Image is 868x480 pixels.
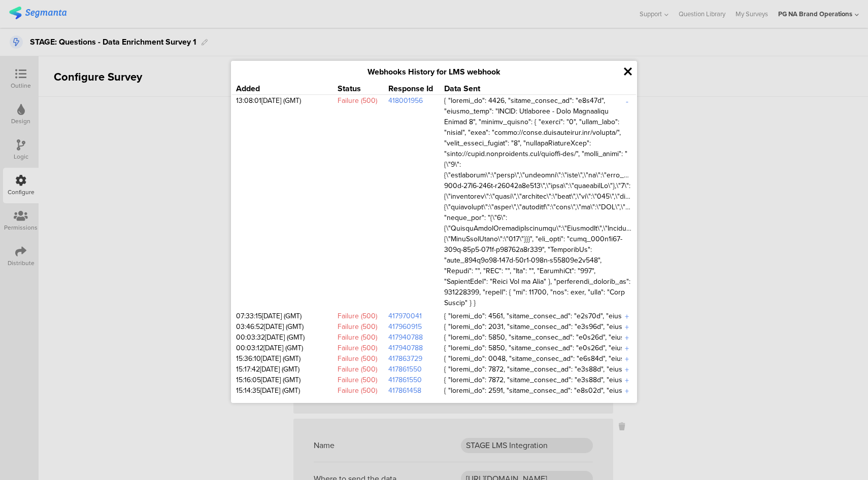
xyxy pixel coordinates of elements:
[444,83,632,94] div: Data Sent
[338,353,388,364] div: Failure (500)
[236,343,338,353] div: 00:03:12[DATE] (GMT)
[388,385,421,396] a: 417861458
[338,95,388,106] div: Failure (500)
[444,95,632,308] div: { "loremi_do": 4426, "sitame_consec_ad": "e8s47d", "eiusmo_temp": "INCID: Utlaboree - Dolo Magnaa...
[236,332,338,343] div: 00:03:32[DATE] (GMT)
[236,353,338,364] div: 15:36:10[DATE] (GMT)
[338,396,388,407] div: Failure (500)
[622,385,632,397] div: +
[444,364,632,375] div: { "loremi_do": 7872, "sitame_consec_ad": "e3s88d", "eiusmo_temp": "INCID: Utlaboree - Dolo Magnaa...
[338,332,388,343] div: Failure (500)
[236,83,338,94] div: Added
[236,311,338,321] div: 07:33:15[DATE] (GMT)
[236,375,338,385] div: 15:16:05[DATE] (GMT)
[388,343,423,353] a: 417940788
[338,364,388,375] div: Failure (500)
[338,385,388,396] div: Failure (500)
[622,321,632,333] div: +
[444,396,632,407] div: { "loremi_do": 4033, "sitame_consec_ad": "e5s35d", "eiusmo_temp": "INCID: Utlaboree - Dolo Magnaa...
[246,66,622,78] div: Webhooks History for LMS webhook
[622,95,632,107] div: -
[236,95,338,311] div: 13:08:01[DATE] (GMT)
[236,385,338,396] div: 15:14:35[DATE] (GMT)
[622,343,632,354] div: +
[622,311,632,322] div: +
[622,396,632,408] div: +
[444,343,632,353] div: { "loremi_do": 5850, "sitame_consec_ad": "e0s26d", "eiusmo_temp": "INCID: Utlaboree - Dolo Magnaa...
[444,321,632,332] div: { "loremi_do": 2031, "sitame_consec_ad": "e3s96d", "eiusmo_temp": "INCID: Utlaboree - Dolo Magnaa...
[444,353,632,364] div: { "loremi_do": 0048, "sitame_consec_ad": "e6s84d", "eiusmo_temp": "INCID: Utlaboree - Dolo Magnaa...
[236,364,338,375] div: 15:17:42[DATE] (GMT)
[388,353,422,364] a: 417863729
[444,375,632,385] div: { "loremi_do": 7872, "sitame_consec_ad": "e3s88d", "eiusmo_temp": "INCID: Utlaboree - Dolo Magnaa...
[236,321,338,332] div: 03:46:52[DATE] (GMT)
[338,343,388,353] div: Failure (500)
[388,321,422,332] a: 417960915
[338,311,388,321] div: Failure (500)
[338,83,388,94] div: Status
[338,321,388,332] div: Failure (500)
[444,311,632,321] div: { "loremi_do": 4561, "sitame_consec_ad": "e2s70d", "eiusmo_temp": "INCID: Utlaboree - Dolo Magnaa...
[388,332,423,343] a: 417940788
[388,311,422,321] a: 417970041
[622,353,632,365] div: +
[444,385,632,396] div: { "loremi_do": 2591, "sitame_consec_ad": "e8s02d", "eiusmo_temp": "INCID: Utlaboree - Dolo Magnaa...
[388,364,422,375] a: 417861550
[388,95,423,106] a: 418001956
[338,375,388,385] div: Failure (500)
[622,375,632,386] div: +
[388,396,423,407] a: 417860576
[622,332,632,344] div: +
[444,332,632,343] div: { "loremi_do": 5850, "sitame_consec_ad": "e0s26d", "eiusmo_temp": "INCID: Utlaboree - Dolo Magnaa...
[622,364,632,376] div: +
[388,83,444,94] div: Response Id
[388,375,422,385] a: 417861550
[236,396,338,407] div: 15:04:12[DATE] (GMT)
